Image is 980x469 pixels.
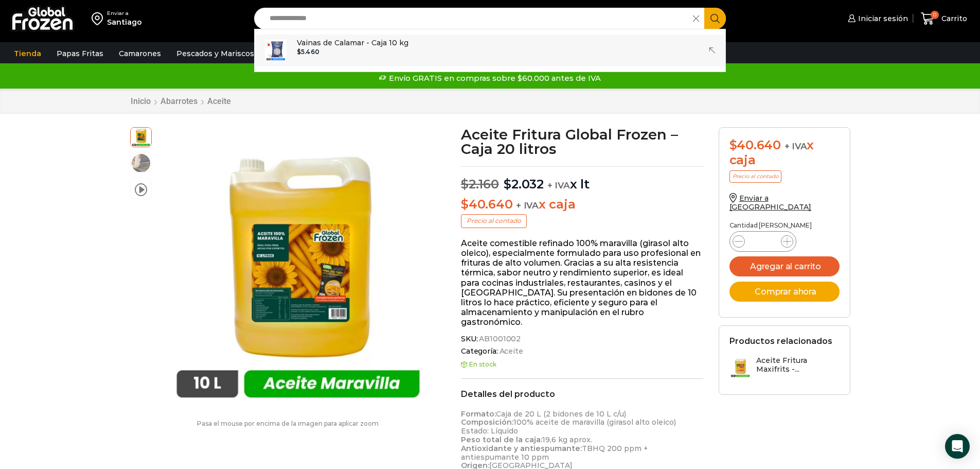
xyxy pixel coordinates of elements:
span: + IVA [516,200,539,211]
p: Aceite comestible refinado 100% maravilla (girasol alto oleico), especialmente formulado para uso... [461,238,703,327]
strong: Peso total de la caja: [461,435,542,444]
span: Carrito [939,13,967,24]
img: address-field-icon.svg [92,10,107,27]
span: AB1001002 [477,335,521,343]
span: aceite maravilla [131,126,151,147]
div: Open Intercom Messenger [945,434,970,459]
p: Precio al contado [461,214,527,228]
p: x caja [461,197,703,212]
h2: Detalles del producto [461,389,703,399]
a: Tienda [9,44,46,63]
button: Search button [704,8,726,29]
bdi: 2.032 [504,177,544,192]
span: 0 [931,11,939,19]
h2: Productos relacionados [729,336,832,346]
span: + IVA [547,180,570,190]
div: 1 / 3 [157,127,439,410]
span: $ [461,177,469,192]
p: Pasa el mouse por encima de la imagen para aplicar zoom [130,420,446,427]
bdi: 2.160 [461,177,499,192]
button: Comprar ahora [729,282,840,302]
p: Precio al contado [729,170,781,183]
a: 0 Carrito [918,7,970,31]
span: Categoría: [461,347,703,356]
a: Camarones [114,44,166,63]
a: Enviar a [GEOGRAPHIC_DATA] [729,194,812,212]
a: Iniciar sesión [845,8,908,29]
a: Aceite Fritura Maxifrits -... [729,356,840,378]
input: Product quantity [753,234,773,249]
strong: Antioxidante y antiespumante: [461,444,582,453]
a: Aceite [498,347,523,356]
span: $ [297,48,301,56]
div: Enviar a [107,10,142,17]
span: $ [504,177,511,192]
p: Cantidad [PERSON_NAME] [729,222,840,229]
span: Iniciar sesión [856,13,908,24]
p: Vainas de Calamar - Caja 10 kg [297,37,408,48]
a: Aceite [207,96,231,106]
img: aceite maravilla [157,127,439,410]
span: $ [729,137,737,152]
span: aceite para freir [131,153,151,173]
button: Agregar al carrito [729,256,840,276]
a: Inicio [130,96,151,106]
div: x caja [729,138,840,168]
span: + IVA [785,141,807,151]
a: Vainas de Calamar - Caja 10 kg $5.460 [255,34,726,66]
p: x lt [461,166,703,192]
a: Abarrotes [160,96,198,106]
nav: Breadcrumb [130,96,231,106]
h1: Aceite Fritura Global Frozen – Caja 20 litros [461,127,703,156]
bdi: 5.460 [297,48,319,56]
span: $ [461,197,469,212]
a: Papas Fritas [51,44,109,63]
bdi: 40.640 [461,197,512,212]
strong: Composición: [461,418,513,427]
bdi: 40.640 [729,137,781,152]
a: Pescados y Mariscos [171,44,259,63]
strong: Formato: [461,409,496,419]
h3: Aceite Fritura Maxifrits -... [756,356,840,374]
span: SKU: [461,335,703,343]
p: En stock [461,361,703,368]
div: Santiago [107,17,142,27]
